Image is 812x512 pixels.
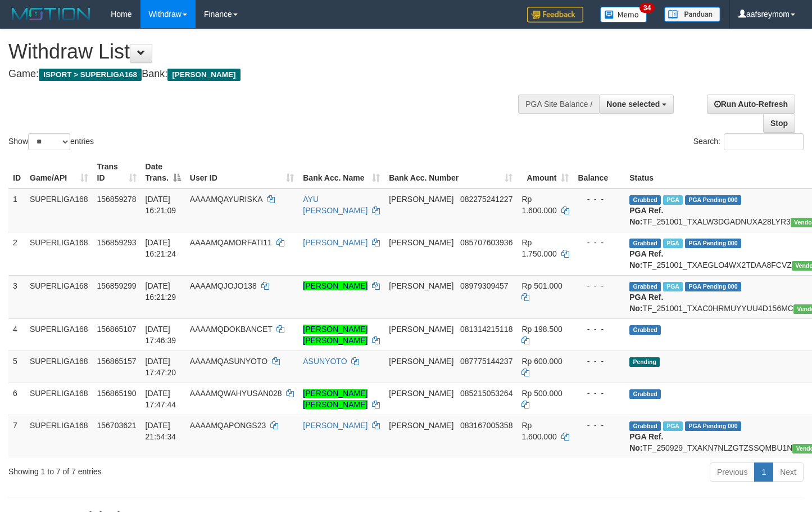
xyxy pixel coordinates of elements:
[303,195,368,215] a: AYU [PERSON_NAME]
[8,232,25,275] td: 2
[97,195,137,204] span: 156859278
[460,325,512,334] span: Copy 081314215118 to clipboard
[629,432,663,452] b: PGA Ref. No:
[527,7,583,23] img: Feedback.jpg
[25,275,93,318] td: SUPERLIGA168
[600,7,647,23] img: Button%20Memo.svg
[303,357,347,366] a: ASUNYOTO
[389,325,453,334] span: [PERSON_NAME]
[303,281,368,290] a: [PERSON_NAME]
[146,281,176,302] span: [DATE] 16:21:29
[25,415,93,458] td: SUPERLIGA168
[146,238,176,258] span: [DATE] 16:21:24
[146,421,176,441] span: [DATE] 21:54:34
[25,188,93,232] td: SUPERLIGA168
[190,195,262,204] span: AAAAMQAYURISKA
[518,95,599,114] div: PGA Site Balance /
[8,383,25,415] td: 6
[389,238,453,247] span: [PERSON_NAME]
[460,238,512,247] span: Copy 085707603936 to clipboard
[685,195,741,205] span: PGA Pending
[97,389,137,398] span: 156865190
[521,357,562,366] span: Rp 600.000
[190,325,273,334] span: AAAAMQDOKBANCET
[629,357,660,367] span: Pending
[97,357,137,366] span: 156865157
[754,462,773,482] a: 1
[8,351,25,383] td: 5
[578,388,620,399] div: - - -
[629,325,661,335] span: Grabbed
[298,156,384,188] th: Bank Acc. Name: activate to sort column ascending
[303,325,368,345] a: [PERSON_NAME] [PERSON_NAME]
[97,421,137,430] span: 156703621
[185,156,298,188] th: User ID: activate to sort column ascending
[389,357,453,366] span: [PERSON_NAME]
[578,420,620,431] div: - - -
[97,238,137,247] span: 156859293
[460,195,512,204] span: Copy 082275241227 to clipboard
[25,156,93,188] th: Game/API: activate to sort column ascending
[460,281,509,290] span: Copy 08979309457 to clipboard
[517,156,573,188] th: Amount: activate to sort column ascending
[663,195,683,205] span: Marked by aafheankoy
[521,281,562,290] span: Rp 501.000
[389,389,453,398] span: [PERSON_NAME]
[521,421,556,441] span: Rp 1.600.000
[8,41,530,63] h1: Withdraw List
[663,421,683,431] span: Marked by aafchhiseyha
[8,133,94,150] label: Show entries
[629,195,661,205] span: Grabbed
[578,194,620,205] div: - - -
[685,239,741,248] span: PGA Pending
[141,156,185,188] th: Date Trans.: activate to sort column descending
[629,293,663,313] b: PGA Ref. No:
[8,6,94,23] img: MOTION_logo.png
[460,389,512,398] span: Copy 085215053264 to clipboard
[578,324,620,335] div: - - -
[303,238,368,247] a: [PERSON_NAME]
[8,188,25,232] td: 1
[303,389,368,409] a: [PERSON_NAME] [PERSON_NAME]
[190,421,266,430] span: AAAAMQAPONGS23
[685,421,741,431] span: PGA Pending
[773,462,804,482] a: Next
[599,95,674,114] button: None selected
[389,421,453,430] span: [PERSON_NAME]
[521,238,556,258] span: Rp 1.750.000
[25,351,93,383] td: SUPERLIGA168
[8,156,25,188] th: ID
[303,421,368,430] a: [PERSON_NAME]
[8,318,25,351] td: 4
[629,206,663,226] b: PGA Ref. No:
[521,325,562,334] span: Rp 198.500
[146,195,176,215] span: [DATE] 16:21:09
[8,69,530,80] h4: Game: Bank:
[190,389,282,398] span: AAAAMQWAHYUSAN028
[25,383,93,415] td: SUPERLIGA168
[606,100,660,109] span: None selected
[578,356,620,367] div: - - -
[389,281,453,290] span: [PERSON_NAME]
[93,156,141,188] th: Trans ID: activate to sort column ascending
[167,69,240,81] span: [PERSON_NAME]
[664,7,720,22] img: panduan.png
[25,232,93,275] td: SUPERLIGA168
[693,133,804,150] label: Search:
[460,421,512,430] span: Copy 083167005358 to clipboard
[724,133,804,150] input: Search:
[629,389,661,399] span: Grabbed
[8,461,330,477] div: Showing 1 to 7 of 7 entries
[384,156,517,188] th: Bank Acc. Number: activate to sort column ascending
[389,195,453,204] span: [PERSON_NAME]
[146,357,176,377] span: [DATE] 17:47:20
[710,462,755,482] a: Previous
[97,325,137,334] span: 156865107
[25,318,93,351] td: SUPERLIGA168
[629,249,663,270] b: PGA Ref. No:
[460,357,512,366] span: Copy 087775144237 to clipboard
[763,114,795,133] a: Stop
[578,280,620,291] div: - - -
[629,239,661,248] span: Grabbed
[8,275,25,318] td: 3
